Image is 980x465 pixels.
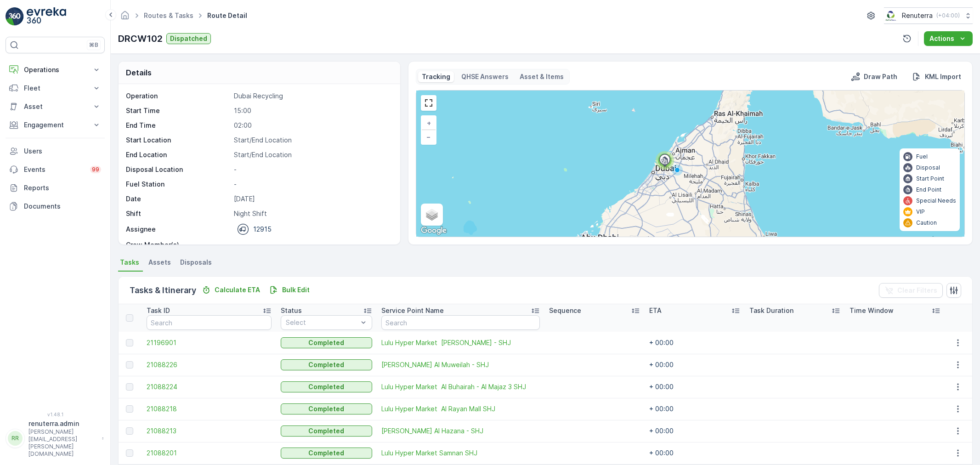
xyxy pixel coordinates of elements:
p: [PERSON_NAME][EMAIL_ADDRESS][PERSON_NAME][DOMAIN_NAME] [28,428,97,458]
button: Completed [281,403,372,414]
div: Toggle Row Selected [126,339,133,346]
input: Search [147,315,272,330]
a: 21088201 [147,448,272,458]
button: Completed [281,359,372,370]
span: + [427,119,431,127]
span: [PERSON_NAME] Al Hazana - SHJ [381,426,540,436]
p: Reports [24,183,101,193]
p: ⌘B [89,41,98,49]
p: Fleet [24,84,86,93]
p: VIP [916,208,925,215]
p: Asset [24,102,86,111]
p: Fuel [916,153,928,160]
p: ETA [649,306,662,315]
p: QHSE Answers [461,72,509,81]
div: RR [8,431,23,446]
p: Engagement [24,120,86,130]
button: Completed [281,337,372,348]
a: Layers [422,204,442,225]
img: logo [6,7,24,26]
button: KML Import [908,71,965,82]
a: Zoom Out [422,130,436,144]
a: Users [6,142,105,160]
p: Events [24,165,85,174]
p: KML Import [925,72,961,81]
p: Select [286,318,357,327]
button: RRrenuterra.admin[PERSON_NAME][EMAIL_ADDRESS][PERSON_NAME][DOMAIN_NAME] [6,419,105,458]
td: + 00:00 [645,376,745,398]
p: Start Location [126,136,230,145]
button: Completed [281,425,372,437]
td: + 00:00 [645,332,745,354]
p: DRCW102 [118,32,163,45]
p: End Point [916,186,941,193]
button: Dispatched [166,33,211,44]
a: Lulu Hyper Market Al Rayan Mall SHJ [381,404,540,414]
p: Crew Member(s) [126,240,230,250]
p: Special Needs [916,197,956,204]
p: Tracking [422,72,450,81]
p: Start Time [126,106,230,115]
p: Time Window [850,306,894,315]
p: Details [126,67,152,78]
div: Toggle Row Selected [126,405,133,413]
p: Start/End Location [234,150,391,159]
a: Homepage [120,14,130,22]
span: Lulu Hyper Market Samnan SHJ [381,448,540,458]
a: Open this area in Google Maps (opens a new window) [419,225,449,237]
img: Screenshot_2024-07-26_at_13.33.01.png [884,11,898,21]
p: 12915 [253,225,272,234]
span: 21088226 [147,360,272,369]
p: Start/End Location [234,136,391,145]
a: Reports [6,179,105,197]
p: Completed [308,360,344,369]
span: Disposals [180,258,212,267]
button: Calculate ETA [198,284,264,295]
button: Fleet [6,79,105,97]
p: renuterra.admin [28,419,97,428]
p: Tasks & Itinerary [130,284,196,297]
p: 99 [92,166,99,173]
p: - [234,180,391,189]
img: Google [419,225,449,237]
p: Disposal Location [126,165,230,174]
p: Status [281,306,302,315]
a: Lulu Hypermarket Al Muweilah - SHJ [381,360,540,369]
p: ( +04:00 ) [936,12,960,19]
img: logo_light-DOdMpM7g.png [27,7,66,26]
td: + 00:00 [645,442,745,464]
td: + 00:00 [645,420,745,442]
p: Completed [308,382,344,391]
p: Caution [916,219,937,227]
button: Clear Filters [879,283,943,298]
a: 21088224 [147,382,272,391]
span: − [426,133,431,141]
a: 21088213 [147,426,272,436]
a: 21196901 [147,338,272,347]
p: Asset & Items [520,72,564,81]
p: Service Point Name [381,306,444,315]
p: Bulk Edit [282,285,310,295]
p: Completed [308,426,344,436]
a: Documents [6,197,105,215]
a: Zoom In [422,116,436,130]
span: Lulu Hyper Market [PERSON_NAME] - SHJ [381,338,540,347]
td: + 00:00 [645,398,745,420]
p: Actions [929,34,954,43]
button: Asset [6,97,105,116]
button: Bulk Edit [266,284,313,295]
p: End Time [126,121,230,130]
a: Lulu Hyper Market Al Butina - SHJ [381,338,540,347]
p: Assignee [126,225,156,234]
div: 6 [656,151,674,170]
button: Operations [6,61,105,79]
p: Completed [308,448,344,458]
input: Search [381,315,540,330]
p: Disposal [916,164,940,171]
button: Completed [281,381,372,392]
p: Documents [24,202,101,211]
div: Toggle Row Selected [126,383,133,391]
